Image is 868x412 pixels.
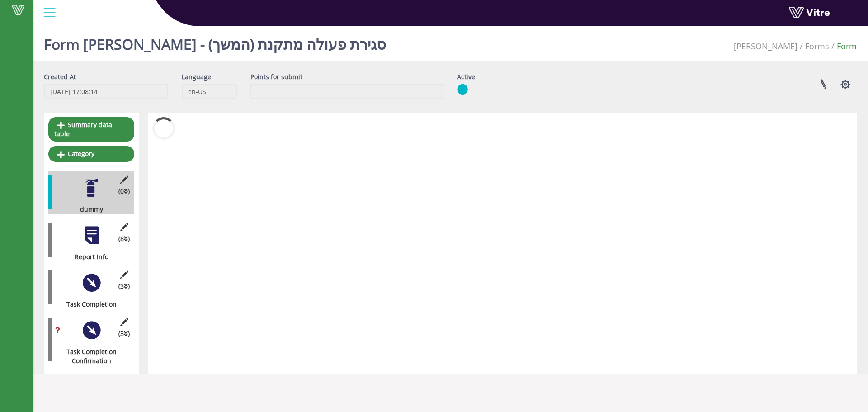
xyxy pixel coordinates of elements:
[829,41,857,52] li: Form
[182,72,211,81] label: Language
[44,23,386,61] h1: Form [PERSON_NAME] - סגירת פעולה מתקנת (המשך)
[118,329,130,338] span: (3 )
[805,41,829,52] a: Forms
[48,117,134,142] a: Summary data table
[457,72,475,81] label: Active
[44,72,76,81] label: Created At
[118,234,130,243] span: (8 )
[48,300,127,309] div: Task Completion
[457,84,468,95] img: yes
[48,252,127,261] div: Report Info
[250,72,302,81] label: Points for submit
[48,205,127,214] div: dummy
[118,282,130,291] span: (3 )
[48,146,134,161] a: Category
[48,347,127,365] div: Task Completion Confirmation
[734,41,797,52] span: 379
[118,187,130,196] span: (0 )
